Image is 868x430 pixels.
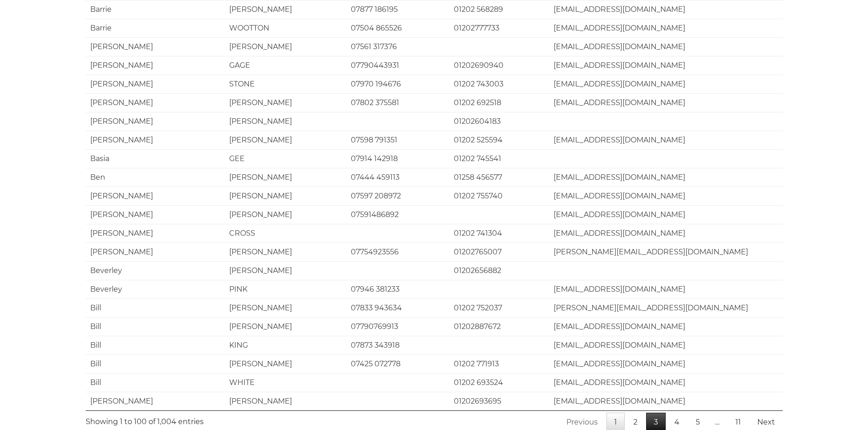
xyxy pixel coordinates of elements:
[225,224,346,243] td: CROSS
[346,280,449,298] td: 07946 381233
[449,354,549,373] td: 01202 771913
[86,187,225,205] td: [PERSON_NAME]
[549,168,783,187] td: [EMAIL_ADDRESS][DOMAIN_NAME]
[549,205,783,224] td: [EMAIL_ADDRESS][DOMAIN_NAME]
[346,75,449,93] td: 07970 194676
[346,19,449,37] td: 07504 865526
[86,261,225,280] td: Beverley
[449,56,549,75] td: 01202690940
[86,224,225,243] td: [PERSON_NAME]
[225,56,346,75] td: GAGE
[346,187,449,205] td: 07597 208972
[549,298,783,317] td: [PERSON_NAME][EMAIL_ADDRESS][DOMAIN_NAME]
[449,19,549,37] td: 01202777733
[225,112,346,131] td: [PERSON_NAME]
[225,392,346,410] td: [PERSON_NAME]
[549,392,783,410] td: [EMAIL_ADDRESS][DOMAIN_NAME]
[86,317,225,336] td: Bill
[346,298,449,317] td: 07833 943634
[86,149,225,168] td: Basia
[549,354,783,373] td: [EMAIL_ADDRESS][DOMAIN_NAME]
[549,37,783,56] td: [EMAIL_ADDRESS][DOMAIN_NAME]
[225,317,346,336] td: [PERSON_NAME]
[449,317,549,336] td: 01202887672
[346,354,449,373] td: 07425 072778
[86,280,225,298] td: Beverley
[225,149,346,168] td: GEE
[449,224,549,243] td: 01202 741304
[225,93,346,112] td: [PERSON_NAME]
[225,37,346,56] td: [PERSON_NAME]
[549,373,783,392] td: [EMAIL_ADDRESS][DOMAIN_NAME]
[225,298,346,317] td: [PERSON_NAME]
[86,75,225,93] td: [PERSON_NAME]
[449,75,549,93] td: 01202 743003
[549,224,783,243] td: [EMAIL_ADDRESS][DOMAIN_NAME]
[225,75,346,93] td: STONE
[449,261,549,280] td: 01202656882
[346,56,449,75] td: 07790443931
[549,280,783,298] td: [EMAIL_ADDRESS][DOMAIN_NAME]
[449,243,549,261] td: 01202765007
[86,205,225,224] td: [PERSON_NAME]
[86,168,225,187] td: Ben
[549,93,783,112] td: [EMAIL_ADDRESS][DOMAIN_NAME]
[346,317,449,336] td: 07790769913
[225,280,346,298] td: PINK
[225,187,346,205] td: [PERSON_NAME]
[86,19,225,37] td: Barrie
[346,205,449,224] td: 07591486892
[549,19,783,37] td: [EMAIL_ADDRESS][DOMAIN_NAME]
[86,112,225,131] td: [PERSON_NAME]
[549,75,783,93] td: [EMAIL_ADDRESS][DOMAIN_NAME]
[549,187,783,205] td: [EMAIL_ADDRESS][DOMAIN_NAME]
[549,317,783,336] td: [EMAIL_ADDRESS][DOMAIN_NAME]
[449,298,549,317] td: 01202 752037
[86,37,225,56] td: [PERSON_NAME]
[225,131,346,149] td: [PERSON_NAME]
[225,205,346,224] td: [PERSON_NAME]
[225,168,346,187] td: [PERSON_NAME]
[449,373,549,392] td: 01202 693524
[225,354,346,373] td: [PERSON_NAME]
[449,149,549,168] td: 01202 745541
[86,373,225,392] td: Bill
[449,112,549,131] td: 01202604183
[86,392,225,410] td: [PERSON_NAME]
[346,243,449,261] td: 07754923556
[86,411,204,427] div: Showing 1 to 100 of 1,004 entries
[86,93,225,112] td: [PERSON_NAME]
[708,418,727,426] span: …
[225,243,346,261] td: [PERSON_NAME]
[86,243,225,261] td: [PERSON_NAME]
[449,168,549,187] td: 01258 456577
[225,336,346,354] td: KING
[346,131,449,149] td: 07598 791351
[225,373,346,392] td: WHITE
[449,392,549,410] td: 01202693695
[549,243,783,261] td: [PERSON_NAME][EMAIL_ADDRESS][DOMAIN_NAME]
[346,149,449,168] td: 07914 142918
[549,131,783,149] td: [EMAIL_ADDRESS][DOMAIN_NAME]
[449,131,549,149] td: 01202 525594
[225,261,346,280] td: [PERSON_NAME]
[346,93,449,112] td: 07802 375581
[86,131,225,149] td: [PERSON_NAME]
[346,37,449,56] td: 07561 317376
[86,298,225,317] td: Bill
[86,56,225,75] td: [PERSON_NAME]
[549,336,783,354] td: [EMAIL_ADDRESS][DOMAIN_NAME]
[346,168,449,187] td: 07444 459113
[449,187,549,205] td: 01202 755740
[346,336,449,354] td: 07873 343918
[549,56,783,75] td: [EMAIL_ADDRESS][DOMAIN_NAME]
[449,93,549,112] td: 01202 692518
[86,354,225,373] td: Bill
[225,19,346,37] td: WOOTTON
[86,336,225,354] td: Bill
